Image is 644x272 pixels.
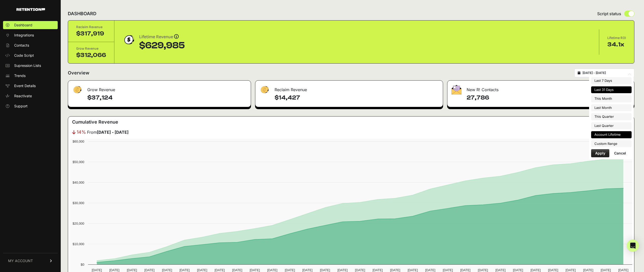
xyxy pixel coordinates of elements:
[215,268,225,272] text: [DATE]
[16,8,45,11] img: Retention.com
[3,82,58,90] a: Event Details
[14,83,36,88] span: Event Details
[144,268,155,272] text: [DATE]
[591,149,609,157] button: Apply
[14,43,29,48] span: Contacts
[601,268,611,272] text: [DATE]
[607,35,626,41] div: Lifetime ROI
[285,268,295,272] text: [DATE]
[76,30,106,38] div: $317,919
[591,77,632,84] li: Last 7 Days
[591,86,632,93] li: Last 31 Days
[81,263,84,266] text: $0
[87,94,247,102] h4: $37,124
[3,31,58,39] a: Integrations
[14,73,26,78] span: Trends
[597,11,621,17] span: Script status
[92,268,102,272] text: [DATE]
[548,268,558,272] text: [DATE]
[337,268,347,272] text: [DATE]
[14,53,34,58] span: Code Script
[73,140,84,143] text: $60,000
[408,268,418,272] text: [DATE]
[179,268,190,272] text: [DATE]
[478,268,488,272] text: [DATE]
[591,140,632,147] li: Custom Range
[76,51,106,59] div: $312,066
[530,268,541,272] text: [DATE]
[68,69,89,76] h2: Overview
[197,268,207,272] text: [DATE]
[73,222,84,225] text: $20,000
[320,268,330,272] text: [DATE]
[583,268,593,272] text: [DATE]
[3,72,58,80] a: Trends
[250,268,260,272] text: [DATE]
[76,46,106,51] div: Grow Revenue
[390,268,400,272] text: [DATE]
[255,81,443,96] div: Reclaim Revenue
[73,181,84,184] text: $40,000
[425,268,435,272] text: [DATE]
[122,33,135,46] img: dollar-coin-05c43ed7efb7bc0c12610022525b4bbbb207c7efeef5aecc26f025e68dcafac9.png
[591,122,632,129] li: Last Quarter
[610,149,630,157] button: Cancel
[97,130,129,135] strong: [DATE] - [DATE]
[591,113,632,120] li: This Quarter
[139,41,185,51] div: $629,985
[591,95,632,102] li: This Month
[275,94,439,102] h4: $14,427
[72,85,82,95] img: fa-dollar-13500eef13a19c4ab2b9ed9ad552e47b0d9fc28b02b83b90ba0e00f96d6372e9.png
[162,268,172,272] text: [DATE]
[451,85,462,94] img: fa-envelope-19ae18322b30453b285274b1b8af3d052b27d846a4fbe8435d1a52b978f639a2.png
[14,33,34,38] span: Integrations
[77,129,86,136] span: 14%
[460,268,470,272] text: [DATE]
[372,268,383,272] text: [DATE]
[3,41,58,49] a: Contacts
[127,268,137,272] text: [DATE]
[73,160,84,164] text: $50,000
[232,268,242,272] text: [DATE]
[68,81,251,96] div: Grow Revenue
[68,10,96,17] h2: DASHBOARD
[467,94,630,102] h4: 27,786
[14,104,28,109] span: Support
[267,268,277,272] text: [DATE]
[3,253,58,268] a: MY ACCOUNT
[14,63,41,68] span: Supression Lists
[302,268,313,272] text: [DATE]
[8,258,33,263] span: MY ACCOUNT
[3,21,58,29] a: Dashboard
[73,242,84,246] text: $10,000
[443,268,453,272] text: [DATE]
[139,33,185,41] div: Lifetime Revenue
[355,268,365,272] text: [DATE]
[3,62,58,70] a: Supression Lists
[259,85,269,95] img: fa-dollar-13500eef13a19c4ab2b9ed9ad552e47b0d9fc28b02b83b90ba0e00f96d6372e9.png
[73,201,84,205] text: $30,000
[618,268,628,272] text: [DATE]
[3,102,58,110] a: Support
[14,23,32,28] span: Dashboard
[3,51,58,60] a: Code Script
[447,81,634,96] div: New R! Contacts
[14,93,32,99] span: Reactivate
[513,268,523,272] text: [DATE]
[87,129,129,135] span: From
[627,240,639,252] div: Open Intercom Messenger
[566,268,576,272] text: [DATE]
[72,119,118,126] h3: Cumulative Revenue
[3,92,58,100] a: Reactivate
[495,268,506,272] text: [DATE]
[607,41,626,49] div: 34.1x
[591,104,632,111] li: Last Month
[109,268,119,272] text: [DATE]
[591,131,632,138] li: Account Lifetime
[76,25,106,30] div: Reclaim Revenue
